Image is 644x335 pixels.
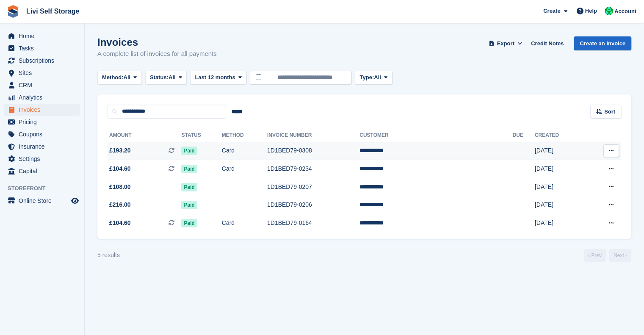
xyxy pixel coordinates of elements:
[614,7,636,16] span: Account
[181,165,197,173] span: Paid
[4,55,80,66] a: menu
[19,116,69,128] span: Pricing
[7,5,19,18] img: stora-icon-8386f47178a22dfd0bd8f6a31ec36ba5ce8667c1dd55bd0f319d3a0aa187defe.svg
[604,108,615,116] span: Sort
[497,39,514,48] span: Export
[222,214,267,232] td: Card
[19,55,69,66] span: Subscriptions
[181,219,197,227] span: Paid
[109,164,131,173] span: £104.60
[23,4,83,18] a: Livi Self Storage
[19,104,69,116] span: Invoices
[584,249,606,262] a: Previous
[19,91,69,103] span: Analytics
[535,214,585,232] td: [DATE]
[19,165,69,177] span: Capital
[70,196,80,206] a: Preview store
[4,104,80,116] a: menu
[374,73,381,82] span: All
[4,79,80,91] a: menu
[267,214,359,232] td: 1D1BED79-0164
[267,178,359,196] td: 1D1BED79-0207
[267,160,359,178] td: 1D1BED79-0234
[543,7,560,15] span: Create
[4,165,80,177] a: menu
[582,249,633,262] nav: Page
[535,178,585,196] td: [DATE]
[513,129,535,142] th: Due
[528,36,567,50] a: Credit Notes
[267,196,359,214] td: 1D1BED79-0206
[109,219,131,227] span: £104.60
[109,146,131,155] span: £193.20
[535,142,585,160] td: [DATE]
[609,249,631,262] a: Next
[605,7,613,15] img: Joe Robertson
[4,30,80,42] a: menu
[4,116,80,128] a: menu
[19,30,69,42] span: Home
[4,141,80,152] a: menu
[97,251,120,260] div: 5 results
[4,128,80,140] a: menu
[267,142,359,160] td: 1D1BED79-0308
[19,42,69,54] span: Tasks
[195,73,235,82] span: Last 12 months
[109,183,131,191] span: £108.00
[19,141,69,152] span: Insurance
[8,184,84,193] span: Storefront
[97,49,217,59] p: A complete list of invoices for all payments
[19,67,69,79] span: Sites
[535,129,585,142] th: Created
[19,195,69,207] span: Online Store
[109,200,131,209] span: £216.00
[181,129,221,142] th: Status
[19,79,69,91] span: CRM
[355,71,392,85] button: Type: All
[169,73,176,82] span: All
[359,73,374,82] span: Type:
[487,36,524,50] button: Export
[19,153,69,165] span: Settings
[181,147,197,155] span: Paid
[574,36,631,50] a: Create an Invoice
[97,36,217,48] h1: Invoices
[222,160,267,178] td: Card
[97,71,142,85] button: Method: All
[585,7,597,15] span: Help
[359,129,512,142] th: Customer
[4,91,80,103] a: menu
[4,42,80,54] a: menu
[19,128,69,140] span: Coupons
[4,67,80,79] a: menu
[124,73,131,82] span: All
[4,195,80,207] a: menu
[102,73,124,82] span: Method:
[535,160,585,178] td: [DATE]
[222,129,267,142] th: Method
[267,129,359,142] th: Invoice Number
[181,201,197,209] span: Paid
[4,153,80,165] a: menu
[145,71,187,85] button: Status: All
[535,196,585,214] td: [DATE]
[190,71,246,85] button: Last 12 months
[108,129,181,142] th: Amount
[181,183,197,191] span: Paid
[150,73,169,82] span: Status:
[222,142,267,160] td: Card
